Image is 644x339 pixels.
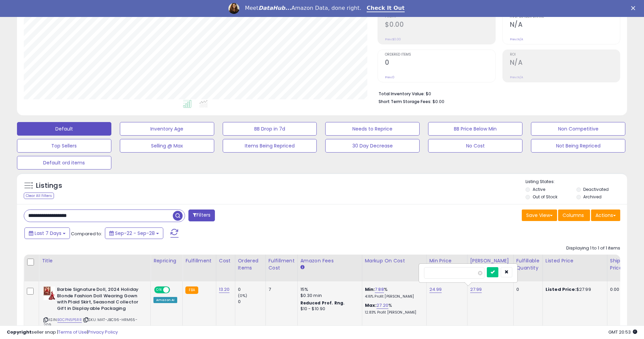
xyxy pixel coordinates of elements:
[325,122,420,136] button: Needs to Reprice
[510,75,523,79] small: Prev: N/A
[223,139,317,153] button: Items Being Repriced
[105,227,163,239] button: Sep-22 - Sep-28
[58,329,87,335] a: Terms of Use
[238,299,265,305] div: 0
[516,286,537,293] div: 0
[533,194,557,200] label: Out of Stock
[188,210,215,221] button: Filters
[325,139,420,153] button: 30 Day Decrease
[510,37,523,41] small: Prev: N/A
[7,329,32,335] strong: Copyright
[365,286,375,293] b: Min:
[385,75,394,79] small: Prev: 0
[24,193,54,199] div: Clear All Filters
[365,294,421,299] p: 4.16% Profit [PERSON_NAME]
[153,297,177,303] div: Amazon AI
[367,5,405,12] a: Check It Out
[433,98,444,105] span: $0.00
[42,257,148,264] div: Title
[88,329,118,335] a: Privacy Policy
[300,306,357,312] div: $10 - $10.90
[185,257,213,264] div: Fulfillment
[385,59,495,68] h2: 0
[17,122,111,136] button: Default
[583,186,609,192] label: Deactivated
[516,257,540,272] div: Fulfillable Quantity
[365,302,377,308] b: Max:
[429,286,442,293] a: 24.99
[365,302,421,315] div: %
[300,286,357,293] div: 15%
[428,122,522,136] button: BB Price Below Min
[510,53,620,57] span: ROI
[365,286,421,299] div: %
[428,139,522,153] button: No Cost
[7,329,118,336] div: seller snap | |
[43,286,55,300] img: 512GD1CWfRL._SL40_.jpg
[153,257,180,264] div: Repricing
[385,53,495,57] span: Ordered Items
[120,139,214,153] button: Selling @ Max
[531,139,625,153] button: Not Being Repriced
[219,257,232,264] div: Cost
[300,300,345,306] b: Reduced Prof. Rng.
[531,122,625,136] button: Non Competitive
[300,264,305,271] small: Amazon Fees.
[631,6,638,10] div: Close
[238,257,263,272] div: Ordered Items
[155,287,163,293] span: ON
[608,329,637,335] span: 2025-10-9 20:53 GMT
[510,15,620,19] span: Avg. Buybox Share
[219,286,230,293] a: 13.20
[510,59,620,68] h2: N/A
[379,91,425,97] b: Total Inventory Value:
[385,21,495,30] h2: $0.00
[533,186,545,192] label: Active
[526,179,627,185] p: Listing States:
[24,227,70,239] button: Last 7 Days
[120,122,214,136] button: Inventory Age
[563,212,584,219] span: Columns
[610,286,621,293] div: 0.00
[375,286,384,293] a: 7.88
[365,257,424,264] div: Markup on Cost
[300,293,357,299] div: $0.30 min
[470,257,511,264] div: [PERSON_NAME]
[379,89,615,97] li: $0
[17,156,111,169] button: Default ord items
[379,99,431,104] b: Short Term Storage Fees:
[71,231,102,237] span: Compared to:
[57,286,140,313] b: Barbie Signature Doll, 2024 Holiday Blonde Fashion Doll Wearing Gown with Plaid Skirt, Seasonal C...
[376,302,388,309] a: 27.20
[385,37,401,41] small: Prev: $0.00
[238,293,247,298] small: (0%)
[57,317,82,323] a: B0CPN5P5RR
[429,257,464,264] div: Min Price
[115,230,155,237] span: Sep-22 - Sep-28
[185,286,198,294] small: FBA
[470,286,482,293] a: 27.99
[546,286,576,293] b: Listed Price:
[558,210,590,221] button: Columns
[269,257,295,272] div: Fulfillment Cost
[245,5,361,12] div: Meet Amazon Data, done right.
[546,286,602,293] div: $27.99
[566,245,620,252] div: Displaying 1 to 1 of 1 items
[269,286,292,293] div: 7
[43,317,137,327] span: | SKU: MAT-JBC96-HRM65-209
[238,286,265,293] div: 0
[228,3,239,14] img: Profile image for Georgie
[591,210,620,221] button: Actions
[583,194,602,200] label: Archived
[300,257,359,264] div: Amazon Fees
[362,255,426,281] th: The percentage added to the cost of goods (COGS) that forms the calculator for Min & Max prices.
[510,21,620,30] h2: N/A
[35,230,61,237] span: Last 7 Days
[385,15,495,19] span: Profit
[17,139,111,153] button: Top Sellers
[610,257,624,272] div: Ship Price
[546,257,604,264] div: Listed Price
[522,210,557,221] button: Save View
[169,287,180,293] span: OFF
[223,122,317,136] button: BB Drop in 7d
